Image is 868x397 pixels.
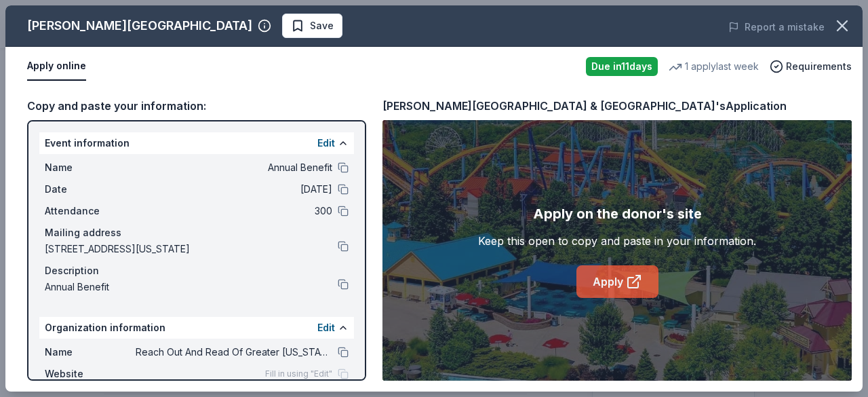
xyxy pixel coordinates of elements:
[27,52,86,81] button: Apply online
[576,265,658,298] a: Apply
[728,19,825,35] button: Report a mistake
[317,135,335,151] button: Edit
[586,57,658,76] div: Due in 11 days
[478,233,756,249] div: Keep this open to copy and paste in your information.
[45,279,338,295] span: Annual Benefit
[45,263,349,279] div: Description
[45,181,136,197] span: Date
[45,241,338,257] span: [STREET_ADDRESS][US_STATE]
[45,203,136,219] span: Attendance
[136,181,332,197] span: [DATE]
[45,225,349,241] div: Mailing address
[136,203,332,219] span: 300
[382,97,787,115] div: [PERSON_NAME][GEOGRAPHIC_DATA] & [GEOGRAPHIC_DATA]'s Application
[136,159,332,176] span: Annual Benefit
[669,58,759,75] div: 1 apply last week
[786,58,852,75] span: Requirements
[136,344,332,360] span: Reach Out And Read Of Greater [US_STATE] Inc
[770,58,852,75] button: Requirements
[265,368,332,379] span: Fill in using "Edit"
[45,366,136,382] span: Website
[310,18,334,34] span: Save
[45,159,136,176] span: Name
[27,15,252,37] div: [PERSON_NAME][GEOGRAPHIC_DATA]
[39,317,354,339] div: Organization information
[317,320,335,336] button: Edit
[282,14,342,38] button: Save
[45,344,136,360] span: Name
[39,132,354,154] div: Event information
[27,97,366,115] div: Copy and paste your information:
[533,203,702,225] div: Apply on the donor's site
